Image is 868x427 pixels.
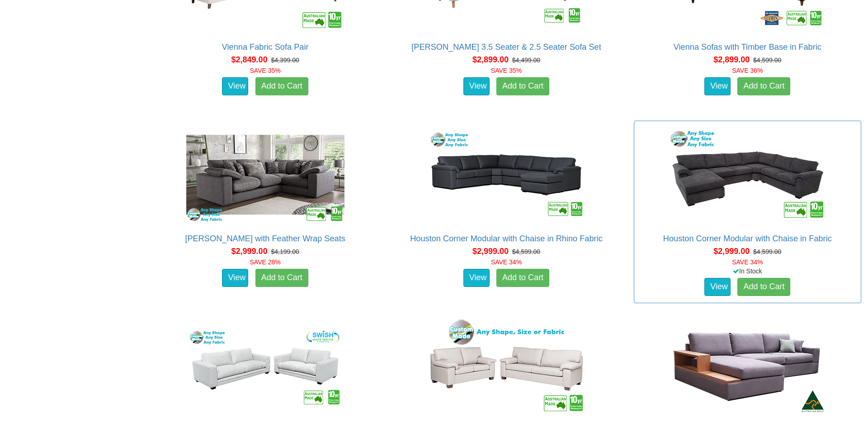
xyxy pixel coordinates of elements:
[472,55,509,64] span: $2,899.00
[704,278,731,296] a: View
[185,234,345,243] a: [PERSON_NAME] with Feather Wrap Seats
[732,67,763,74] font: SAVE 36%
[704,77,731,95] a: View
[496,77,549,95] a: Add to Cart
[496,269,549,287] a: Add to Cart
[663,234,832,243] a: Houston Corner Modular with Chaise in Fabric
[184,126,347,225] img: Erika Corner with Feather Wrap Seats
[512,248,540,255] del: $4,599.00
[411,42,601,52] a: [PERSON_NAME] 3.5 Seater & 2.5 Seater Sofa Set
[472,247,509,256] span: $2,999.00
[666,126,829,225] img: Houston Corner Modular with Chaise in Fabric
[713,55,750,64] span: $2,899.00
[231,55,268,64] span: $2,849.00
[512,56,540,64] del: $4,499.00
[255,77,308,95] a: Add to Cart
[737,77,790,95] a: Add to Cart
[632,267,863,276] div: In Stock
[184,317,347,417] img: Erika 3 Seater & 2 Seater Sofa Set with Feather Wrap Seats
[674,42,821,52] a: Vienna Sofas with Timber Base in Fabric
[425,126,588,225] img: Houston Corner Modular with Chaise in Rhino Fabric
[410,234,603,243] a: Houston Corner Modular with Chaise in Rhino Fabric
[753,248,781,255] del: $4,599.00
[666,317,829,417] img: Oakley Chaise Lounge in Fabric with Tassie Oak Accents
[425,317,588,417] img: Ashbury Fabric Sofa Pair
[271,56,299,64] del: $4,399.00
[222,77,248,95] a: View
[222,269,248,287] a: View
[250,67,281,74] font: SAVE 35%
[250,258,281,266] font: SAVE 28%
[732,258,763,266] font: SAVE 34%
[463,77,490,95] a: View
[491,67,522,74] font: SAVE 35%
[463,269,490,287] a: View
[737,278,790,296] a: Add to Cart
[222,42,309,52] a: Vienna Fabric Sofa Pair
[491,258,522,266] font: SAVE 34%
[271,248,299,255] del: $4,199.00
[231,247,268,256] span: $2,999.00
[753,56,781,64] del: $4,599.00
[255,269,308,287] a: Add to Cart
[713,247,750,256] span: $2,999.00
